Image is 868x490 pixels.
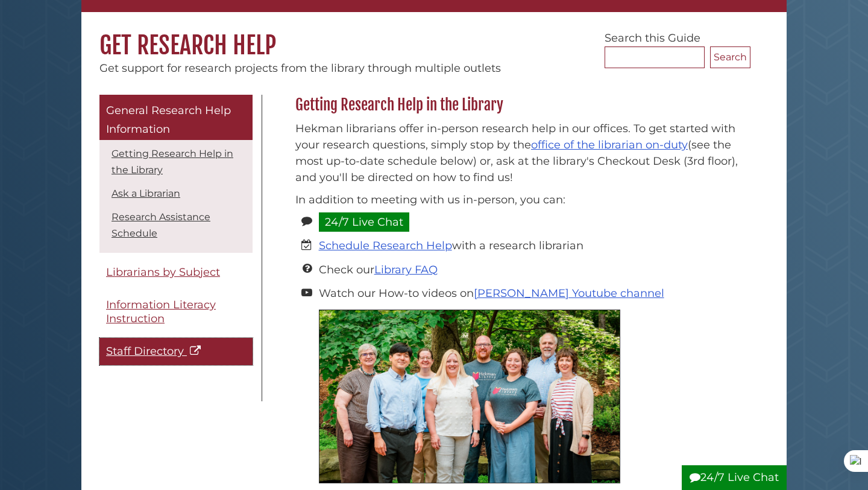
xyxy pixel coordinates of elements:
a: Research Assistance Schedule [112,211,210,239]
span: Librarians by Subject [106,266,220,279]
a: Getting Research Help in the Library [112,148,233,176]
a: [PERSON_NAME] Youtube channel [474,287,664,300]
div: Guide Pages [99,95,253,371]
a: Ask a Librarian [112,188,180,199]
span: Staff Directory [106,345,184,358]
a: Library FAQ [374,263,438,276]
p: In addition to meeting with us in-person, you can: [295,192,744,208]
a: 24/7 Live Chat [319,212,409,232]
p: Hekman librarians offer in-person research help in our offices. To get started with your research... [295,121,744,186]
li: Watch our How-to videos on [319,285,744,302]
button: 24/7 Live Chat [682,465,787,490]
li: Check our [319,262,744,278]
a: Schedule Research Help [319,239,452,252]
li: with a research librarian [319,238,744,254]
a: Staff Directory [99,338,253,365]
button: Search [710,46,750,68]
a: Librarians by Subject [99,259,253,286]
h2: Getting Research Help in the Library [289,95,750,115]
span: General Research Help Information [106,104,231,136]
a: General Research Help Information [99,95,253,140]
h1: Get Research Help [81,12,787,60]
a: office of the librarian on-duty [531,138,688,151]
span: Get support for research projects from the library through multiple outlets [99,62,501,75]
a: Information Literacy Instruction [99,291,253,332]
span: Information Literacy Instruction [106,298,216,325]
